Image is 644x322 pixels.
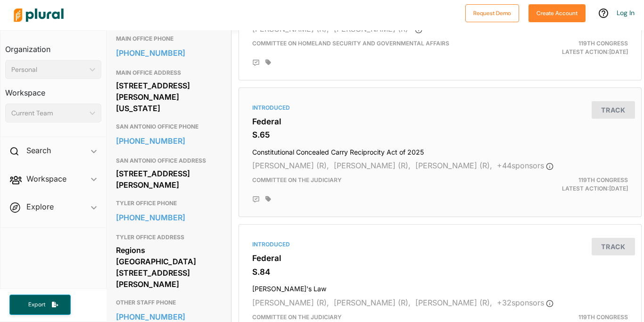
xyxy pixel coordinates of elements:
div: Add tags [265,196,271,202]
a: [PHONE_NUMBER] [116,210,220,225]
a: Create Account [528,8,586,17]
div: Add Position Statement [252,59,260,67]
span: Committee on the Judiciary [252,313,342,321]
h3: SAN ANTONIO OFFICE PHONE [116,121,220,132]
button: Export [9,295,71,315]
div: Introduced [252,104,628,112]
span: [PERSON_NAME] (R), [415,161,492,170]
a: [PHONE_NUMBER] [116,46,220,60]
h3: MAIN OFFICE PHONE [116,33,220,44]
h3: S.65 [252,130,628,139]
div: Regions [GEOGRAPHIC_DATA] [STREET_ADDRESS][PERSON_NAME] [116,243,220,291]
span: 119th Congress [578,40,628,47]
h3: Workspace [5,79,101,100]
div: [STREET_ADDRESS][PERSON_NAME] [116,166,220,192]
span: 119th Congress [578,176,628,183]
button: Track [592,238,635,255]
h3: TYLER OFFICE PHONE [116,198,220,209]
span: 119th Congress [578,313,628,321]
div: Add tags [265,59,271,66]
div: Add Position Statement [252,196,260,203]
span: [PERSON_NAME] (R), [334,298,411,307]
div: [STREET_ADDRESS][PERSON_NAME][US_STATE] [116,78,220,115]
span: [PERSON_NAME] (R), [252,298,329,307]
div: Personal [11,65,86,75]
h3: Federal [252,117,628,126]
span: [PERSON_NAME] (R), [334,161,411,170]
span: + 44 sponsor s [497,161,553,170]
h3: SAN ANTONIO OFFICE ADDRESS [116,155,220,166]
div: Latest Action: [DATE] [505,39,635,56]
span: Committee on the Judiciary [252,176,342,183]
span: [PERSON_NAME] (R), [252,161,329,170]
h4: Constitutional Concealed Carry Reciprocity Act of 2025 [252,144,628,157]
span: Export [22,301,52,309]
h3: OTHER STAFF PHONE [116,297,220,308]
h2: Search [26,145,51,156]
div: Introduced [252,240,628,249]
h3: S.84 [252,267,628,277]
span: [PERSON_NAME] (R) [334,24,408,34]
h3: MAIN OFFICE ADDRESS [116,67,220,78]
h3: Organization [5,35,101,56]
button: Create Account [528,4,586,22]
button: Track [592,101,635,119]
h4: [PERSON_NAME]'s Law [252,280,628,293]
a: Request Demo [465,8,519,17]
span: + 32 sponsor s [497,298,553,307]
a: Log In [617,9,635,17]
div: Latest Action: [DATE] [505,176,635,193]
a: [PHONE_NUMBER] [116,134,220,148]
div: Current Team [11,108,86,118]
button: Request Demo [465,4,519,22]
span: Committee on Homeland Security and Governmental Affairs [252,40,449,47]
h3: Federal [252,253,628,263]
h3: TYLER OFFICE ADDRESS [116,232,220,243]
span: [PERSON_NAME] (R), [415,298,492,307]
span: [PERSON_NAME] (R), [252,24,329,34]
